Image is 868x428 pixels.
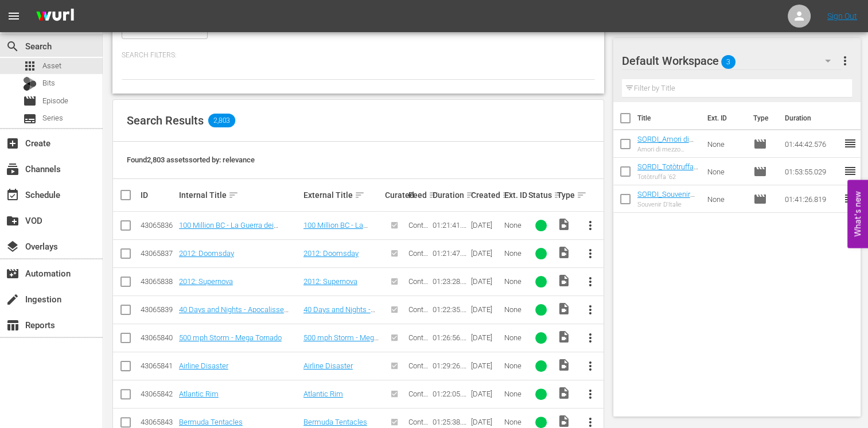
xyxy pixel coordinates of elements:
[753,165,767,178] span: Episode
[780,158,843,185] td: 01:53:55.029
[746,102,778,134] th: Type
[583,275,597,289] span: more_vert
[847,180,868,248] button: Open Feedback Widget
[471,361,501,370] div: [DATE]
[42,60,61,72] span: Asset
[843,164,857,178] span: reorder
[471,277,501,286] div: [DATE]
[471,333,501,342] div: [DATE]
[433,249,468,258] div: 01:21:47.200
[471,418,501,426] div: [DATE]
[6,137,20,150] span: Create
[433,221,468,229] div: 01:21:41.640
[504,418,525,426] div: None
[843,137,857,150] span: reorder
[303,221,369,238] a: 100 Million BC - La Guerra dei Dinosauri
[838,47,852,75] button: more_vert
[622,45,842,77] div: Default Workspace
[576,380,604,408] button: more_vert
[576,240,604,267] button: more_vert
[179,221,278,238] a: 100 Million BC - La Guerra dei Dinosauri
[303,390,343,398] a: Atlantic Rim
[408,333,428,351] span: Content
[408,390,428,407] span: Content
[303,249,359,258] a: 2012: Doomsday
[303,188,382,202] div: External Title
[557,414,571,428] span: Video
[23,59,37,73] span: Asset
[303,333,379,351] a: 500 mph Storm - Mega Tornado
[433,361,468,370] div: 01:29:26.920
[583,303,597,317] span: more_vert
[141,361,176,370] div: 43065841
[471,249,501,258] div: [DATE]
[576,296,604,324] button: more_vert
[827,11,857,21] a: Sign Out
[576,324,604,352] button: more_vert
[637,173,699,181] div: Totòtruffa '62
[583,219,597,232] span: more_vert
[28,3,83,30] img: ans4CAIJ8jUAAAAAAAAAAAAAAAAAAAAAAAAgQb4GAAAAAAAAAAAAAAAAAAAAAAAAJMjXAAAAAAAAAAAAAAAAAAAAAAAAgAT5G...
[576,352,604,380] button: more_vert
[504,333,525,342] div: None
[6,240,20,254] span: Overlays
[141,221,176,229] div: 43065836
[502,190,512,200] span: sort
[303,305,375,322] a: 40 Days and Nights - Apocalisse Finale
[179,277,233,286] a: 2012: Supernova
[583,387,597,401] span: more_vert
[6,267,20,281] span: Automation
[228,190,239,200] span: sort
[504,249,525,258] div: None
[471,305,501,314] div: [DATE]
[753,192,767,206] span: Episode
[127,155,255,164] span: Found 2,803 assets sorted by: relevance
[141,390,176,398] div: 43065842
[7,9,21,23] span: menu
[6,214,20,228] span: VOD
[433,277,468,286] div: 01:23:28.000
[179,418,243,426] a: Bermuda Tentacles
[429,190,439,200] span: sort
[408,277,428,294] span: Content
[141,277,176,286] div: 43065838
[141,333,176,342] div: 43065840
[42,95,68,107] span: Episode
[557,246,571,259] span: Video
[637,102,700,134] th: Title
[408,221,428,238] span: Content
[557,188,573,202] div: Type
[179,333,282,342] a: 500 mph Storm - Mega Tornado
[504,361,525,370] div: None
[408,305,428,322] span: Content
[433,390,468,398] div: 01:22:05.000
[504,390,525,398] div: None
[528,188,554,202] div: Status
[780,185,843,213] td: 01:41:26.819
[141,305,176,314] div: 43065839
[127,114,204,127] span: Search Results
[141,418,176,426] div: 43065843
[23,112,37,126] span: Series
[576,212,604,239] button: more_vert
[42,77,55,89] span: Bits
[557,217,571,231] span: Video
[843,192,857,205] span: reorder
[208,114,235,127] span: 2,803
[408,249,428,266] span: Content
[778,102,847,134] th: Duration
[303,277,357,286] a: 2012: Supernova
[576,268,604,295] button: more_vert
[583,331,597,345] span: more_vert
[303,418,367,426] a: Bermuda Tentacles
[433,333,468,342] div: 01:26:56.211
[637,201,699,208] div: Souvenir D'Italie
[23,77,37,91] div: Bits
[557,386,571,400] span: Video
[408,188,429,202] div: Feed
[141,190,176,200] div: ID
[122,50,595,60] p: Search Filters:
[504,305,525,314] div: None
[637,146,699,153] div: Amori di mezzo secolo
[433,305,468,314] div: 01:22:35.440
